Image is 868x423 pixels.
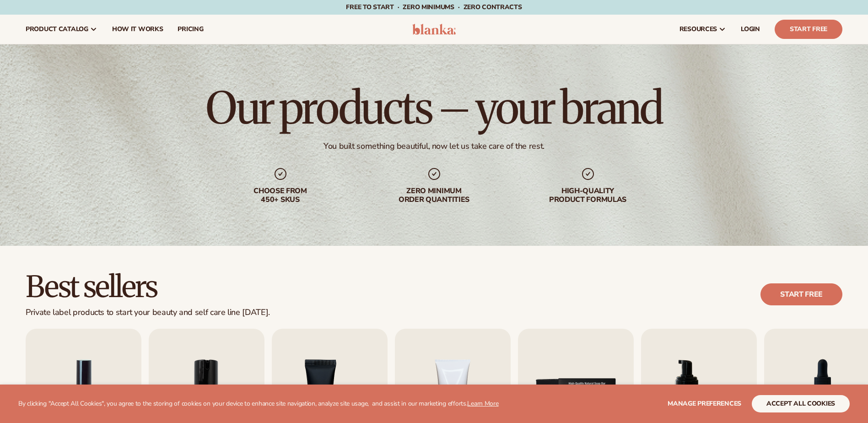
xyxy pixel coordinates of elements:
[178,26,203,33] span: pricing
[467,399,498,408] a: Learn More
[733,15,767,44] a: LOGIN
[741,26,760,33] span: LOGIN
[18,15,105,44] a: product catalog
[529,187,647,204] div: High-quality product formulas
[105,15,171,44] a: How It Works
[775,20,842,39] a: Start Free
[668,399,741,408] span: Manage preferences
[206,86,662,130] h1: Our products – your brand
[222,187,339,204] div: Choose from 450+ Skus
[170,15,210,44] a: pricing
[18,400,499,408] p: By clicking "Accept All Cookies", you agree to the storing of cookies on your device to enhance s...
[112,26,163,33] span: How It Works
[672,15,733,44] a: resources
[346,3,522,11] span: Free to start · ZERO minimums · ZERO contracts
[26,271,270,302] h2: Best sellers
[323,141,545,152] div: You built something beautiful, now let us take care of the rest.
[679,26,717,33] span: resources
[26,308,270,318] div: Private label products to start your beauty and self care line [DATE].
[26,26,88,33] span: product catalog
[668,395,741,412] button: Manage preferences
[760,283,842,305] a: Start free
[412,24,456,35] img: logo
[752,395,850,412] button: accept all cookies
[376,187,493,204] div: Zero minimum order quantities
